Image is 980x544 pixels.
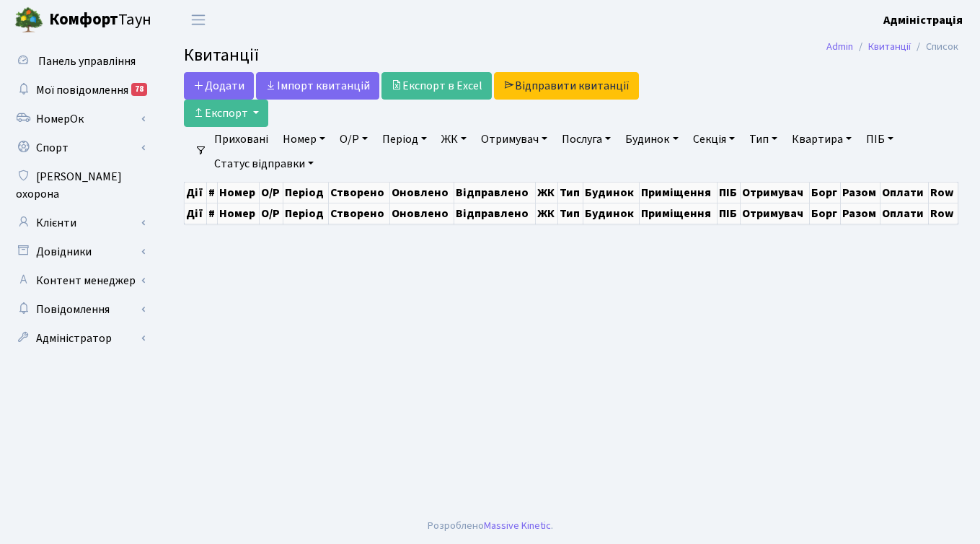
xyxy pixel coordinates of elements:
a: Мої повідомлення78 [7,76,151,105]
li: Список [911,39,958,55]
th: Номер [217,203,259,224]
span: Додати [193,78,244,94]
a: Панель управління [7,47,151,76]
a: Період [376,127,433,152]
a: ПІБ [860,127,899,152]
a: Додати [184,72,254,100]
th: ЖК [535,203,557,224]
th: Разом [841,182,880,203]
a: Тип [743,127,783,152]
th: Оновлено [389,182,454,203]
a: ЖК [436,127,472,152]
th: Разом [841,203,880,224]
button: Експорт [184,100,268,127]
a: Massive Kinetic [484,518,551,533]
a: Адміністратор [7,324,151,353]
a: Відправити квитанції [494,72,639,100]
nav: breadcrumb [805,32,980,62]
a: Секція [687,127,741,152]
span: Мої повідомлення [36,82,128,98]
a: Iмпорт квитанцій [256,72,379,100]
th: Відправлено [454,182,536,203]
a: [PERSON_NAME] охорона [7,162,151,209]
img: logo.png [14,6,43,35]
span: Квитанції [184,43,259,68]
th: Приміщення [639,203,717,224]
th: Row [929,182,958,203]
th: О/Р [260,203,283,224]
th: Row [929,203,958,224]
span: Панель управління [38,53,136,69]
div: 78 [131,83,147,96]
th: Отримувач [740,182,809,203]
a: Експорт в Excel [381,72,492,100]
th: Створено [328,182,389,203]
th: Дії [185,203,207,224]
a: Квартира [786,127,857,152]
a: О/Р [334,127,374,152]
th: Оплати [880,203,929,224]
th: ПІБ [717,203,740,224]
a: НомерОк [7,105,151,133]
th: Період [283,182,329,203]
th: ЖК [535,182,557,203]
th: О/Р [260,182,283,203]
a: Номер [277,127,331,152]
th: Створено [328,203,389,224]
th: Тип [557,182,583,203]
a: Статус відправки [208,152,319,176]
span: Таун [49,8,151,32]
a: Спорт [7,133,151,162]
a: Контент менеджер [7,266,151,295]
th: Номер [217,182,259,203]
th: Оплати [880,182,929,203]
a: Admin [826,39,853,54]
a: Довідники [7,237,151,266]
a: Отримувач [475,127,553,152]
th: Будинок [583,203,639,224]
a: Клієнти [7,209,151,237]
th: Будинок [583,182,639,203]
a: Приховані [208,127,274,152]
th: Приміщення [639,182,717,203]
div: Розроблено . [428,518,553,534]
th: Період [283,203,329,224]
a: Квитанції [868,39,911,54]
th: # [206,182,217,203]
th: Борг [809,203,841,224]
a: Послуга [556,127,617,152]
th: Оновлено [389,203,454,224]
b: Адміністрація [883,12,963,28]
th: ПІБ [717,182,740,203]
a: Адміністрація [883,12,963,29]
a: Будинок [619,127,684,152]
th: Борг [809,182,841,203]
th: Відправлено [454,203,536,224]
th: Тип [557,203,583,224]
th: Дії [185,182,207,203]
b: Комфорт [49,8,118,31]
button: Переключити навігацію [180,8,216,32]
th: # [206,203,217,224]
a: Повідомлення [7,295,151,324]
th: Отримувач [740,203,809,224]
